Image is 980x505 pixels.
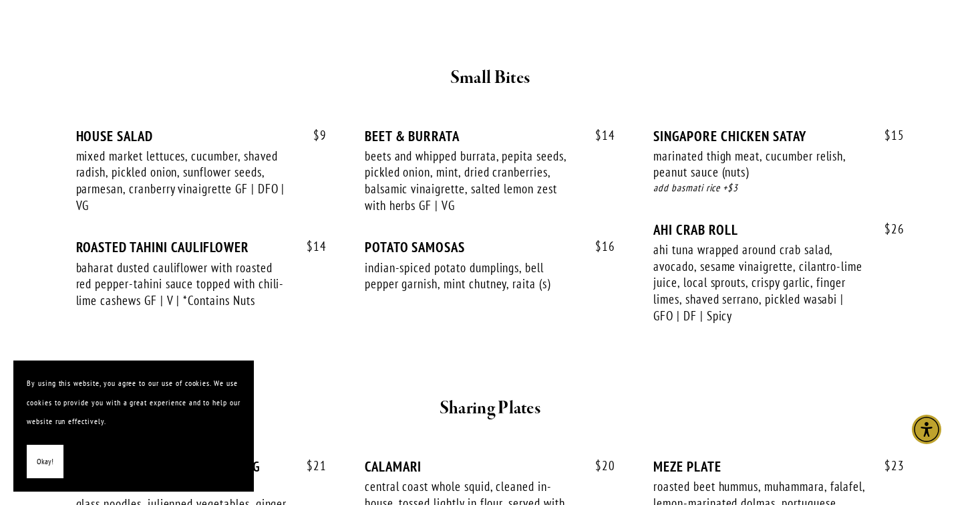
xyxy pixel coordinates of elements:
[365,148,577,214] div: beets and whipped burrata, pepita seeds, pickled onion, mint, dried cranberries, balsamic vinaigr...
[653,181,904,196] div: add basmati rice +$3
[365,239,615,256] div: POTATO SAMOSAS
[307,458,313,474] span: $
[871,128,905,143] span: 15
[884,127,891,143] span: $
[365,458,615,475] div: CALAMARI
[595,127,602,143] span: $
[27,374,240,431] p: By using this website, you agree to our use of cookies. We use cookies to provide you with a grea...
[27,445,63,479] button: Okay!
[76,260,289,309] div: baharat dusted cauliflower with roasted red pepper-tahini sauce topped with chili-lime cashews GF...
[582,458,615,474] span: 20
[76,458,327,492] div: FRESH AVOCADO-SHRIMP SPRING ROLLS
[440,397,540,420] strong: Sharing Plates
[76,128,327,144] div: HOUSE SALAD
[313,127,320,143] span: $
[653,458,904,475] div: MEZE PLATE
[912,415,941,444] div: Accessibility Menu
[365,260,577,292] div: indian-spiced potato dumplings, bell pepper garnish, mint chutney, raita (s)
[13,361,254,492] section: Cookie banner
[884,458,891,474] span: $
[76,148,289,214] div: mixed market lettuces, cucumber, shaved radish, pickled onion, sunflower seeds, parmesan, cranber...
[76,239,327,256] div: ROASTED TAHINI CAULIFLOWER
[871,458,905,474] span: 23
[582,239,615,254] span: 16
[307,238,313,254] span: $
[595,238,602,254] span: $
[871,221,905,237] span: 26
[293,239,327,254] span: 14
[300,128,327,143] span: 9
[653,148,866,181] div: marinated thigh meat, cucumber relish, peanut sauce (nuts)
[37,452,53,472] span: Okay!
[582,128,615,143] span: 14
[365,128,615,144] div: BEET & BURRATA
[653,128,904,144] div: SINGAPORE CHICKEN SATAY
[450,66,530,90] strong: Small Bites
[595,458,602,474] span: $
[653,241,866,324] div: ahi tuna wrapped around crab salad, avocado, sesame vinaigrette, cilantro-lime juice, local sprou...
[884,221,891,237] span: $
[653,221,904,238] div: AHI CRAB ROLL
[293,458,327,474] span: 21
